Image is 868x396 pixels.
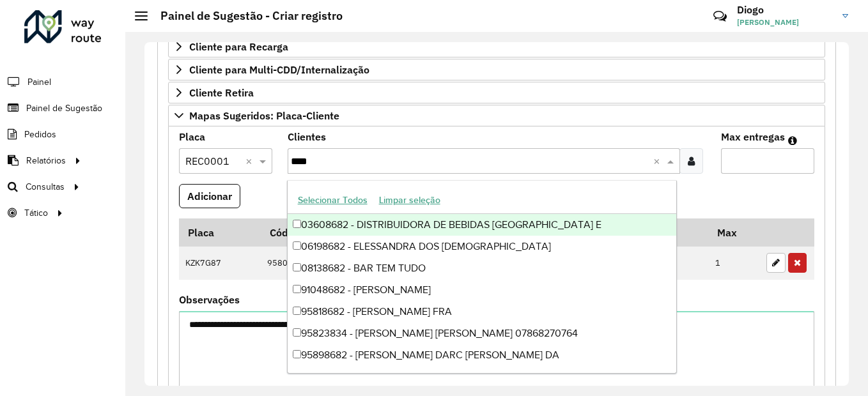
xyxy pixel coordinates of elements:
[168,59,825,80] a: Cliente para Multi-CDD/Internalização
[168,82,825,103] a: Cliente Retira
[288,129,326,144] label: Clientes
[179,218,261,246] th: Placa
[189,88,254,98] span: Cliente Retira
[179,129,205,144] label: Placa
[24,206,48,220] span: Tático
[292,190,373,210] button: Selecionar Todos
[737,4,833,16] h3: Diogo
[189,42,288,52] span: Cliente para Recarga
[706,3,734,30] a: Contato Rápido
[709,247,760,280] td: 1
[245,153,256,169] span: Clear all
[288,236,677,257] div: 06198682 - ELESSANDRA DOS [DEMOGRAPHIC_DATA]
[189,65,369,75] span: Cliente para Multi-CDD/Internalização
[288,257,677,279] div: 08138682 - BAR TEM TUDO
[288,344,677,366] div: 95898682 - [PERSON_NAME] DARC [PERSON_NAME] DA
[27,75,51,89] span: Painel
[179,184,240,208] button: Adicionar
[288,279,677,301] div: 91048682 - [PERSON_NAME]
[261,218,472,246] th: Código Cliente
[179,247,261,280] td: KZK7G87
[26,154,66,167] span: Relatórios
[189,110,339,121] span: Mapas Sugeridos: Placa-Cliente
[288,323,677,344] div: 95823834 - [PERSON_NAME] [PERSON_NAME] 07868270764
[709,218,760,246] th: Max
[148,9,343,23] h2: Painel de Sugestão - Criar registro
[288,301,677,323] div: 95818682 - [PERSON_NAME] FRA
[737,17,833,28] span: [PERSON_NAME]
[287,180,678,374] ng-dropdown-panel: Options list
[788,135,797,146] em: Máximo de clientes que serão colocados na mesma rota com os clientes informados
[26,102,102,115] span: Painel de Sugestão
[168,105,825,126] a: Mapas Sugeridos: Placa-Cliente
[26,180,65,194] span: Consultas
[653,153,664,169] span: Clear all
[261,247,472,280] td: 95805844
[373,190,446,210] button: Limpar seleção
[168,36,825,57] a: Cliente para Recarga
[179,292,240,307] label: Observações
[288,214,677,236] div: 03608682 - DISTRIBUIDORA DE BEBIDAS [GEOGRAPHIC_DATA] E
[24,128,56,141] span: Pedidos
[721,129,785,144] label: Max entregas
